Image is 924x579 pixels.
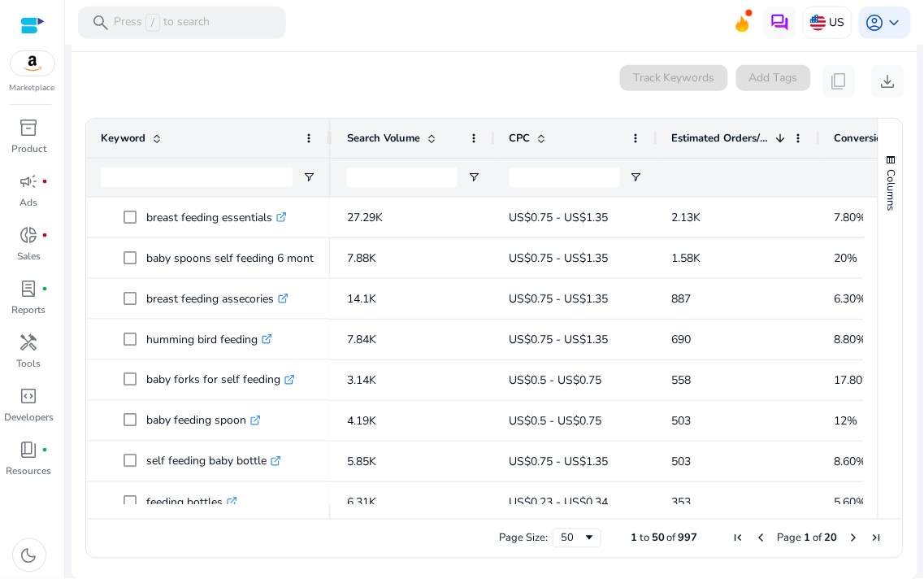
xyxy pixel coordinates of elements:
[672,210,701,225] span: 2.13K
[667,531,676,546] span: of
[878,72,898,91] span: download
[510,494,609,510] span: US$0.23 - US$0.34
[146,485,237,519] p: feeding bottles
[679,531,698,546] span: 997
[510,131,531,146] span: CPC
[17,249,41,263] p: Sales
[652,531,665,546] span: 50
[91,13,111,33] span: search
[146,282,288,316] p: breast feeding assecories
[347,131,420,146] span: Search Volume
[885,13,904,33] span: keyboard_arrow_down
[146,364,295,397] p: baby forks for self feeding
[4,410,54,424] p: Developers
[835,131,915,146] span: Conversion Rate
[146,201,287,234] p: breast feeding essentials
[810,15,826,31] img: us.svg
[553,529,601,548] div: Page Size
[10,82,55,94] p: Marketplace
[510,210,609,225] span: US$0.75 - US$1.35
[884,169,899,211] span: Columns
[835,291,867,307] span: 6.30%
[347,250,376,266] span: 7.88K
[805,531,811,546] span: 1
[672,131,770,146] span: Estimated Orders/Month
[20,440,39,459] span: book_4
[467,171,480,184] button: Open Filter Menu
[101,168,293,187] input: Keyword Filter Input
[20,118,39,137] span: inventory_2
[347,332,376,347] span: 7.84K
[347,413,376,429] span: 4.19K
[146,404,261,438] p: baby feeding spoon
[42,285,49,292] span: fiber_manual_record
[146,242,341,275] p: baby spoons self feeding 6 months
[42,178,49,185] span: fiber_manual_record
[510,168,620,187] input: CPC Filter Input
[872,65,904,98] button: download
[499,531,548,546] div: Page Size:
[12,303,46,317] p: Reports
[302,171,315,184] button: Open Filter Menu
[17,356,41,371] p: Tools
[20,333,39,352] span: handyman
[510,454,609,469] span: US$0.75 - US$1.35
[20,195,38,210] p: Ads
[848,532,861,545] div: Next Page
[510,291,609,307] span: US$0.75 - US$1.35
[631,531,637,546] span: 1
[510,372,602,388] span: US$0.5 - US$0.75
[672,413,692,429] span: 503
[755,532,768,545] div: Previous Page
[870,532,883,545] div: Last Page
[347,210,383,225] span: 27.29K
[347,372,376,388] span: 3.14K
[510,250,609,266] span: US$0.75 - US$1.35
[835,494,867,510] span: 5.60%
[630,171,643,184] button: Open Filter Menu
[20,279,39,298] span: lab_profile
[865,13,885,33] span: account_circle
[101,131,145,146] span: Keyword
[20,225,39,245] span: donut_small
[672,494,692,510] span: 353
[510,332,609,347] span: US$0.75 - US$1.35
[672,332,692,347] span: 690
[146,323,272,356] p: humming bird feeding
[835,372,874,388] span: 17.80%
[835,332,867,347] span: 8.80%
[20,172,39,191] span: campaign
[640,531,649,546] span: to
[510,413,602,429] span: US$0.5 - US$0.75
[347,494,376,510] span: 6.31K
[347,168,458,187] input: Search Volume Filter Input
[347,454,376,469] span: 5.85K
[7,464,52,478] p: Resources
[732,532,745,545] div: First Page
[114,14,210,32] p: Press to search
[42,232,49,238] span: fiber_manual_record
[835,250,858,266] span: 20%
[835,454,867,469] span: 8.60%
[778,531,802,546] span: Page
[20,386,39,406] span: code_blocks
[830,8,845,37] p: US
[672,250,701,266] span: 1.58K
[672,454,692,469] span: 503
[11,51,54,76] img: amazon.svg
[672,291,692,307] span: 887
[145,14,160,32] span: /
[672,372,692,388] span: 558
[561,531,583,546] div: 50
[825,531,838,546] span: 20
[835,210,867,225] span: 7.80%
[347,291,376,307] span: 14.1K
[11,141,46,156] p: Product
[42,446,49,453] span: fiber_manual_record
[813,531,822,546] span: of
[20,546,39,565] span: dark_mode
[835,413,858,429] span: 12%
[146,445,281,478] p: self feeding baby bottle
